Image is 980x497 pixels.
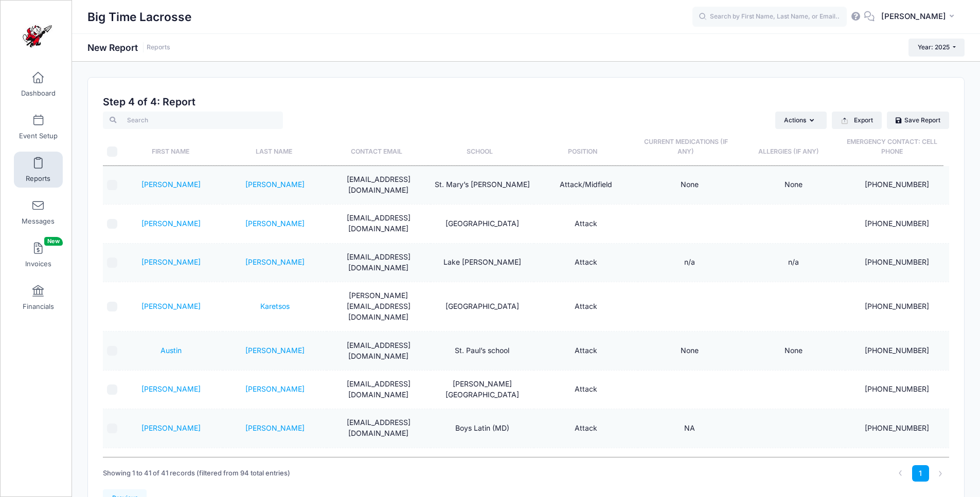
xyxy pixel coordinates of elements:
[431,244,534,282] td: Lake [PERSON_NAME]
[245,424,305,432] a: [PERSON_NAME]
[119,129,222,165] th: First Name: activate to sort column ascending
[741,244,845,282] td: n/a
[17,16,56,54] img: Big Time Lacrosse
[103,96,949,108] h2: Step 4 of 4: Report
[638,332,742,370] td: None
[531,129,634,165] th: Position: activate to sort column ascending
[103,462,290,485] div: Showing 1 to 41 of 41 records (filtered from 94 total entries)
[534,166,638,205] td: Attack/Midfield
[87,42,170,53] h1: New Report
[141,302,201,310] a: [PERSON_NAME]
[245,180,305,189] a: [PERSON_NAME]
[431,166,534,205] td: St. Mary’s [PERSON_NAME]
[431,409,534,448] td: Boys Latin (MD)
[840,129,943,165] th: Emergency Contact: Cell Phone: activate to sort column ascending
[431,205,534,243] td: [GEOGRAPHIC_DATA]
[87,5,191,29] h1: Big Time Lacrosse
[845,244,949,282] td: [PHONE_NUMBER]
[327,371,431,409] td: [EMAIL_ADDRESS][DOMAIN_NAME]
[875,5,965,29] button: [PERSON_NAME]
[912,465,929,482] a: 1
[845,282,949,332] td: [PHONE_NUMBER]
[534,244,638,282] td: Attack
[431,371,534,409] td: [PERSON_NAME][GEOGRAPHIC_DATA]
[14,152,63,188] a: Reports
[22,217,55,226] span: Messages
[845,409,949,448] td: [PHONE_NUMBER]
[260,302,290,310] a: Karetsos
[638,409,742,448] td: NA
[534,282,638,332] td: Attack
[775,112,827,129] button: Actions
[692,7,847,27] input: Search by First Name, Last Name, or Email...
[141,424,201,432] a: [PERSON_NAME]
[25,260,51,268] span: Invoices
[431,448,534,487] td: [GEOGRAPHIC_DATA]
[918,43,950,51] span: Year: 2025
[431,332,534,370] td: St. Paul’s school
[832,112,882,129] button: Export
[1,11,73,60] a: Big Time Lacrosse
[26,174,50,183] span: Reports
[908,39,965,56] button: Year: 2025
[147,44,170,51] a: Reports
[845,166,949,205] td: [PHONE_NUMBER]
[44,237,63,246] span: New
[141,257,201,266] a: [PERSON_NAME]
[327,244,431,282] td: [EMAIL_ADDRESS][DOMAIN_NAME]
[534,371,638,409] td: Attack
[534,205,638,243] td: Attack
[845,205,949,243] td: [PHONE_NUMBER]
[245,257,305,266] a: [PERSON_NAME]
[534,409,638,448] td: Attack
[222,129,325,165] th: Last Name: activate to sort column ascending
[141,384,201,393] a: [PERSON_NAME]
[845,371,949,409] td: [PHONE_NUMBER]
[14,109,63,145] a: Event Setup
[534,332,638,370] td: Attack
[141,180,201,189] a: [PERSON_NAME]
[845,448,949,487] td: [PHONE_NUMBER]
[534,448,638,487] td: Attack/o midi
[881,11,946,22] span: [PERSON_NAME]
[887,112,949,129] a: Save Report
[245,219,305,228] a: [PERSON_NAME]
[845,332,949,370] td: [PHONE_NUMBER]
[14,66,63,102] a: Dashboard
[327,448,431,487] td: [EMAIL_ADDRESS][DOMAIN_NAME]
[638,166,742,205] td: None
[431,282,534,332] td: [GEOGRAPHIC_DATA]
[103,112,283,129] input: Search
[327,166,431,205] td: [EMAIL_ADDRESS][DOMAIN_NAME]
[634,129,737,165] th: Current Medications (if any): activate to sort column ascending
[741,166,845,205] td: None
[21,89,56,98] span: Dashboard
[14,237,63,273] a: InvoicesNew
[23,302,54,311] span: Financials
[327,332,431,370] td: [EMAIL_ADDRESS][DOMAIN_NAME]
[638,244,742,282] td: n/a
[327,205,431,243] td: [EMAIL_ADDRESS][DOMAIN_NAME]
[428,129,531,165] th: School: activate to sort column ascending
[141,219,201,228] a: [PERSON_NAME]
[14,280,63,316] a: Financials
[161,346,182,355] a: Austin
[325,129,428,165] th: Contact Email: activate to sort column ascending
[327,409,431,448] td: [EMAIL_ADDRESS][DOMAIN_NAME]
[14,194,63,230] a: Messages
[245,384,305,393] a: [PERSON_NAME]
[327,282,431,332] td: [PERSON_NAME][EMAIL_ADDRESS][DOMAIN_NAME]
[737,129,840,165] th: Allergies (if any): activate to sort column ascending
[741,332,845,370] td: None
[19,132,58,140] span: Event Setup
[245,346,305,355] a: [PERSON_NAME]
